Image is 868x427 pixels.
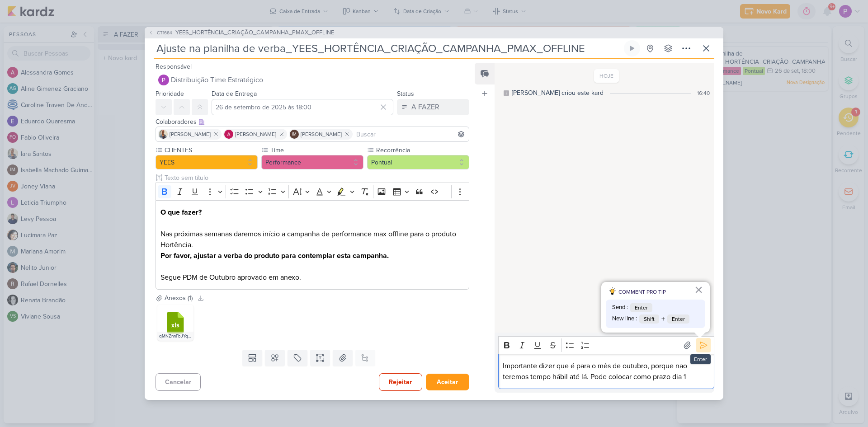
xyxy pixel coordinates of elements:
[154,40,622,56] input: Kard Sem Título
[498,336,714,354] div: Editor toolbar
[612,303,628,312] span: Send :
[156,183,469,200] div: Editor toolbar
[156,29,174,36] span: CT1664
[158,75,169,85] img: Distribuição Time Estratégico
[157,332,193,341] div: qMNZnnFbJYqO2DYRt3veUCE9NAq4BTdP3w8fNURk (1).xlsx
[697,89,710,97] div: 16:40
[224,130,233,139] img: Alessandra Gomes
[639,314,659,324] span: Shift
[411,102,439,113] div: A FAZER
[397,90,414,98] label: Status
[618,288,666,296] span: COMMENT PRO TIP
[354,129,467,140] input: Buscar
[397,99,469,115] button: A FAZER
[163,173,469,183] input: Texto sem título
[156,90,184,98] label: Prioridade
[292,132,297,137] p: IM
[235,130,276,138] span: [PERSON_NAME]
[261,155,363,169] button: Performance
[156,373,201,391] button: Cancelar
[160,208,202,217] strong: O que fazer?
[690,354,711,364] div: Enter
[375,145,469,155] label: Recorrência
[667,314,689,324] span: Enter
[612,314,637,324] span: New line :
[426,374,469,390] button: Aceitar
[212,99,393,115] input: Select a date
[156,155,258,169] button: YEES
[290,130,299,139] div: Isabella Machado Guimarães
[171,75,263,85] span: Distribuição Time Estratégico
[160,251,389,260] strong: Por favor, ajustar a verba do produto para contemplar esta campanha.
[601,282,710,333] div: dicas para comentário
[160,207,464,283] p: Nas próximas semanas daremos início a campanha de performance max offline para o produto Hortênci...
[148,28,334,38] button: CT1664 YEES_HORTÊNCIA_CRIAÇÃO_CAMPANHA_PMAX_OFFLINE
[630,303,652,312] span: Enter
[212,90,257,98] label: Data de Entrega
[156,63,192,70] label: Responsável
[379,373,422,391] button: Rejeitar
[156,200,469,290] div: Editor editing area: main
[170,130,211,138] span: [PERSON_NAME]
[156,72,469,88] button: Distribuição Time Estratégico
[165,293,193,303] div: Anexos (1)
[159,130,168,139] img: Iara Santos
[512,88,604,98] div: [PERSON_NAME] criou este kard
[164,145,258,155] label: CLIENTES
[498,354,714,389] div: Editor editing area: main
[301,130,342,138] span: [PERSON_NAME]
[269,145,363,155] label: Time
[503,361,709,382] p: Importante dizer que é para o mês de outubro, porque nao teremos tempo hábil até lá. Pode colocar...
[367,155,469,169] button: Pontual
[175,28,334,38] span: YEES_HORTÊNCIA_CRIAÇÃO_CAMPANHA_PMAX_OFFLINE
[156,117,469,127] div: Colaboradores
[661,314,665,324] span: +
[694,282,703,297] button: Fechar
[628,45,636,52] div: Ligar relógio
